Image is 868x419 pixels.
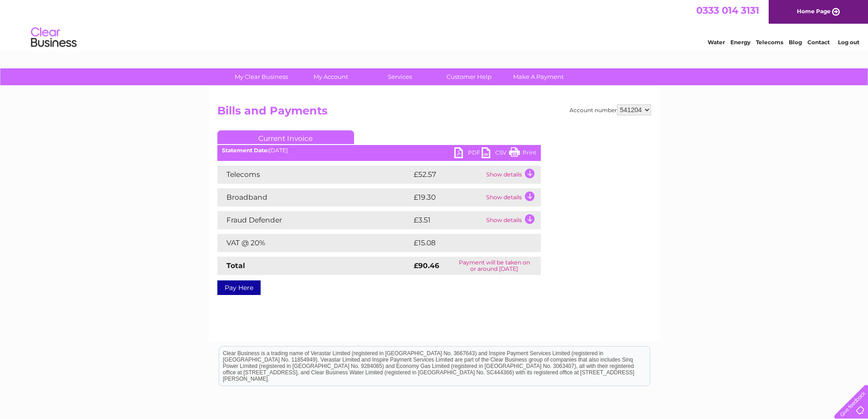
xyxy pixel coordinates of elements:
td: £52.57 [411,166,484,184]
td: Fraud Defender [217,211,411,229]
a: My Clear Business [224,68,299,85]
td: £15.08 [411,234,522,252]
strong: £90.46 [414,261,439,270]
a: Energy [730,39,750,46]
td: £3.51 [411,211,484,229]
td: VAT @ 20% [217,234,411,252]
a: Blog [789,39,802,46]
a: Customer Help [431,68,507,85]
strong: Total [226,261,245,270]
td: Show details [484,211,541,229]
b: Statement Date: [222,147,269,154]
a: Pay Here [217,280,261,295]
td: Broadband [217,188,411,207]
td: Show details [484,166,541,184]
a: Services [362,68,437,85]
h2: Bills and Payments [217,104,651,122]
td: Payment will be taken on or around [DATE] [448,257,540,275]
a: Make A Payment [501,68,576,85]
div: [DATE] [217,147,541,154]
a: Telecoms [756,39,783,46]
a: Current Invoice [217,130,354,144]
a: 0333 014 3131 [696,5,759,16]
a: PDF [454,147,482,160]
td: Show details [484,188,541,207]
div: Clear Business is a trading name of Verastar Limited (registered in [GEOGRAPHIC_DATA] No. 3667643... [219,5,650,44]
a: Water [708,39,725,46]
img: logo.png [31,24,77,52]
div: Account number [570,104,651,115]
a: My Account [293,68,368,85]
td: Telecoms [217,166,411,184]
td: £19.30 [411,188,484,207]
a: CSV [482,147,509,160]
a: Print [509,147,536,160]
a: Contact [807,39,830,46]
a: Log out [838,39,859,46]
